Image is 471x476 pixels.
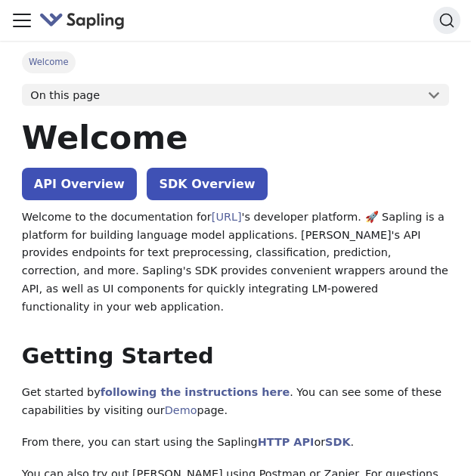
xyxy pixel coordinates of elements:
[11,9,33,32] button: Toggle navigation bar
[22,51,449,73] nav: Breadcrumbs
[22,117,449,158] h1: Welcome
[22,51,76,73] span: Welcome
[258,436,315,448] a: HTTP API
[212,211,242,223] a: [URL]
[433,7,460,34] button: Search (Command+K)
[39,10,131,32] a: Sapling.aiSapling.ai
[39,10,125,32] img: Sapling.ai
[22,209,449,317] p: Welcome to the documentation for 's developer platform. 🚀 Sapling is a platform for building lang...
[165,404,197,416] a: Demo
[325,436,350,448] a: SDK
[147,168,267,200] a: SDK Overview
[22,434,449,452] p: From there, you can start using the Sapling or .
[22,84,449,107] button: On this page
[101,386,290,398] a: following the instructions here
[22,343,449,370] h2: Getting Started
[22,168,137,200] a: API Overview
[22,384,449,420] p: Get started by . You can see some of these capabilities by visiting our page.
